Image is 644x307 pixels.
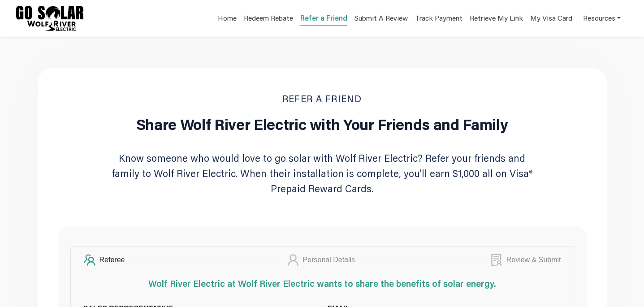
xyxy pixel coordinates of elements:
p: Know someone who would love to go solar with Wolf River Electric? Refer your friends and family t... [111,151,533,196]
h1: Share Wolf River Electric with Your Friends and Family [136,117,508,132]
a: My Visa Card [530,9,572,27]
a: Refer a Friend [300,13,347,26]
a: Track Payment [415,13,462,26]
a: Redeem Rebate [244,13,293,26]
div: Review & Submit [506,254,561,266]
img: Program logo [16,6,83,31]
div: Personal Details [303,254,361,266]
a: Retrieve My Link [470,13,523,26]
div: refer a friend [282,90,362,108]
a: Home [218,13,237,26]
span: team [83,254,96,266]
a: Resources [583,9,621,27]
span: solution [490,254,503,266]
h5: Wolf River Electric at Wolf River Electric wants to share the benefits of solar energy. [83,278,561,296]
div: Referee [99,254,130,266]
span: user [287,254,299,266]
a: Submit A Review [354,13,408,26]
